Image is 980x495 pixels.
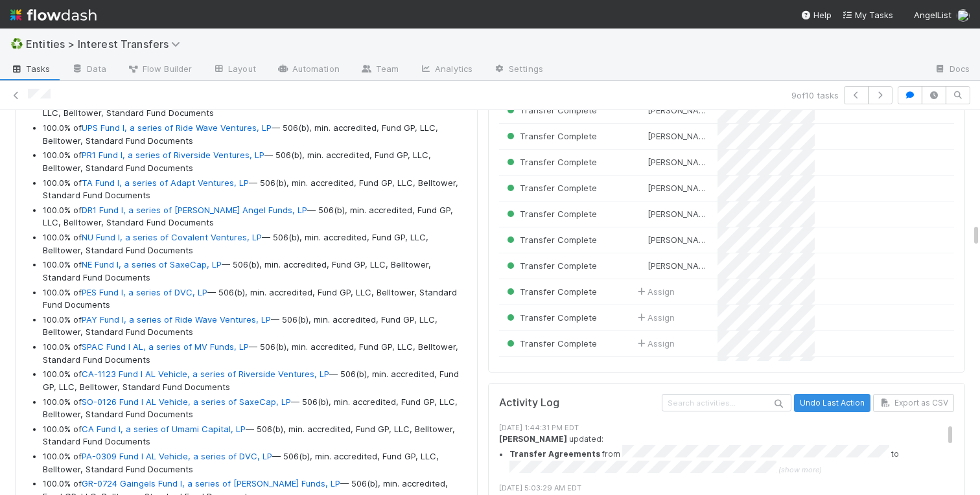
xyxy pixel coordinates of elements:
[635,260,646,271] img: avatar_abca0ba5-4208-44dd-8897-90682736f166.png
[43,259,467,284] li: 100.0% of — 506(b), min. accredited, Fund GP, LLC, Belltower, Standard Fund Documents
[647,235,713,245] span: [PERSON_NAME]
[842,10,893,20] span: My Tasks
[635,157,646,167] img: avatar_abca0ba5-4208-44dd-8897-90682736f166.png
[647,183,713,193] span: [PERSON_NAME]
[499,434,567,444] strong: [PERSON_NAME]
[10,38,23,49] span: ♻️
[43,177,467,202] li: 100.0% of — 506(b), min. accredited, Fund GP, LLC, Belltower, Standard Fund Documents
[504,338,597,349] span: Transfer Complete
[10,62,51,75] span: Tasks
[504,259,597,272] div: Transfer Complete
[794,394,870,412] button: Undo Last Action
[509,445,954,476] summary: Transfer Agreements from to (show more)
[914,10,951,20] span: AngelList
[43,314,467,339] li: 100.0% of — 506(b), min. accredited, Fund GP, LLC, Belltower, Standard Fund Documents
[43,122,467,147] li: 100.0% of — 506(b), min. accredited, Fund GP, LLC, Belltower, Standard Fund Documents
[635,259,711,272] div: [PERSON_NAME]
[504,233,597,246] div: Transfer Complete
[635,104,711,117] div: [PERSON_NAME]
[127,62,192,75] span: Flow Builder
[82,122,272,133] a: UPS Fund I, a series of Ride Wave Ventures, LP
[504,104,597,117] div: Transfer Complete
[778,466,822,475] span: (show more)
[43,396,467,421] li: 100.0% of — 506(b), min. accredited, Fund GP, LLC, Belltower, Standard Fund Documents
[82,341,249,352] a: SPAC Fund I AL, a series of MV Funds, LP
[635,285,675,298] span: Assign
[82,178,249,188] a: TA Fund I, a series of Adapt Ventures, LP
[82,369,329,379] a: CA-1123 Fund I AL Vehicle, a series of Riverside Ventures, LP
[26,38,187,51] span: Entities > Interest Transfers
[635,337,675,350] span: Assign
[504,337,597,350] div: Transfer Complete
[504,286,597,297] span: Transfer Complete
[82,150,264,160] a: PR1 Fund I, a series of Riverside Ventures, LP
[504,312,597,323] span: Transfer Complete
[43,149,467,174] li: 100.0% of — 506(b), min. accredited, Fund GP, LLC, Belltower, Standard Fund Documents
[635,105,646,115] img: avatar_93b89fca-d03a-423a-b274-3dd03f0a621f.png
[647,260,713,271] span: [PERSON_NAME]
[499,433,954,476] div: updated:
[499,483,954,494] div: [DATE] 5:03:29 AM EDT
[924,60,980,80] a: Docs
[43,423,467,448] li: 100.0% of — 506(b), min. accredited, Fund GP, LLC, Belltower, Standard Fund Documents
[504,157,597,167] span: Transfer Complete
[82,478,340,489] a: GR-0724 Gaingels Fund I, a series of [PERSON_NAME] Funds, LP
[499,422,954,433] div: [DATE] 1:44:31 PM EDT
[504,181,597,194] div: Transfer Complete
[635,207,711,220] div: [PERSON_NAME]
[43,450,467,476] li: 100.0% of — 506(b), min. accredited, Fund GP, LLC, Belltower, Standard Fund Documents
[647,157,713,167] span: [PERSON_NAME]
[504,130,597,143] div: Transfer Complete
[635,131,646,141] img: avatar_abca0ba5-4208-44dd-8897-90682736f166.png
[504,285,597,298] div: Transfer Complete
[635,130,711,143] div: [PERSON_NAME]
[350,60,409,80] a: Team
[504,209,597,219] span: Transfer Complete
[10,4,97,26] img: logo-inverted-e16ddd16eac7371096b0.svg
[43,368,467,393] li: 100.0% of — 506(b), min. accredited, Fund GP, LLC, Belltower, Standard Fund Documents
[61,60,117,80] a: Data
[504,183,597,193] span: Transfer Complete
[43,204,467,229] li: 100.0% of — 506(b), min. accredited, Fund GP, LLC, Belltower, Standard Fund Documents
[82,205,307,215] a: DR1 Fund I, a series of [PERSON_NAME] Angel Funds, LP
[647,131,713,141] span: [PERSON_NAME]
[873,394,954,412] button: Export as CSV
[504,260,597,271] span: Transfer Complete
[266,60,350,80] a: Automation
[409,60,483,80] a: Analytics
[635,209,646,219] img: avatar_abca0ba5-4208-44dd-8897-90682736f166.png
[504,311,597,324] div: Transfer Complete
[117,60,202,80] a: Flow Builder
[43,286,467,312] li: 100.0% of — 506(b), min. accredited, Fund GP, LLC, Belltower, Standard Fund Documents
[504,207,597,220] div: Transfer Complete
[504,105,597,115] span: Transfer Complete
[82,259,222,270] a: NE Fund I, a series of SaxeCap, LP
[647,209,713,219] span: [PERSON_NAME]
[647,105,713,115] span: [PERSON_NAME]
[504,131,597,141] span: Transfer Complete
[635,155,711,168] div: [PERSON_NAME]
[800,8,832,21] div: Help
[635,233,711,246] div: [PERSON_NAME]
[635,181,711,194] div: [PERSON_NAME]
[82,397,291,407] a: SO-0126 Fund I AL Vehicle, a series of SaxeCap, LP
[43,231,467,257] li: 100.0% of — 506(b), min. accredited, Fund GP, LLC, Belltower, Standard Fund Documents
[202,60,266,80] a: Layout
[662,394,791,411] input: Search activities...
[635,311,675,324] span: Assign
[82,314,271,325] a: PAY Fund I, a series of Ride Wave Ventures, LP
[483,60,554,80] a: Settings
[82,424,246,434] a: CA Fund I, a series of Umami Capital, LP
[499,397,659,409] h5: Activity Log
[635,183,646,193] img: avatar_abca0ba5-4208-44dd-8897-90682736f166.png
[82,232,262,242] a: NU Fund I, a series of Covalent Ventures, LP
[957,9,970,22] img: avatar_abca0ba5-4208-44dd-8897-90682736f166.png
[504,235,597,245] span: Transfer Complete
[504,155,597,168] div: Transfer Complete
[509,450,600,459] strong: Transfer Agreements
[842,8,893,21] a: My Tasks
[791,89,839,102] span: 9 of 10 tasks
[635,235,646,245] img: avatar_abca0ba5-4208-44dd-8897-90682736f166.png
